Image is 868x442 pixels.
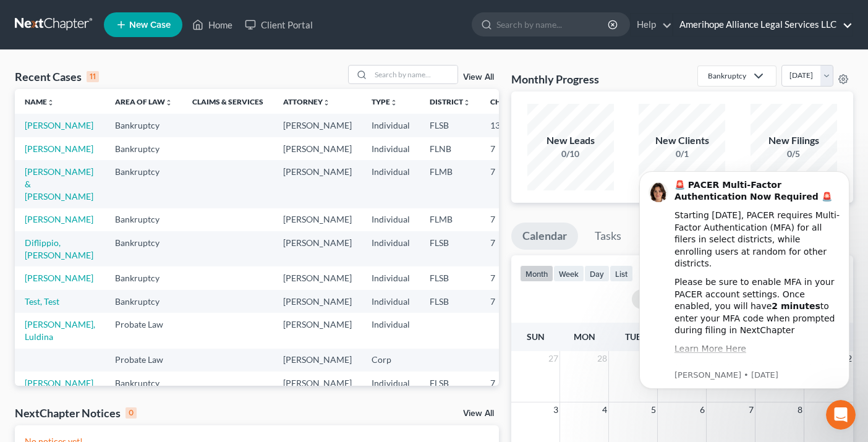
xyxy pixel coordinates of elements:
div: 0/5 [751,148,837,160]
td: FLMB [420,208,480,231]
td: 7 [480,231,542,266]
td: Individual [362,160,420,208]
td: Individual [362,231,420,266]
td: Bankruptcy [105,372,182,394]
a: Nameunfold_more [25,97,54,106]
td: Bankruptcy [105,208,182,231]
input: Search by name... [496,13,610,36]
a: Area of Lawunfold_more [115,97,172,106]
button: list [610,265,633,282]
span: Mon [574,331,595,342]
a: [PERSON_NAME], Luldina [25,319,95,342]
a: Help [631,14,672,36]
a: Client Portal [239,14,319,36]
a: [PERSON_NAME] [25,120,93,130]
span: 27 [547,351,560,366]
div: New Filings [751,134,837,148]
td: Individual [362,114,420,137]
td: Individual [362,313,420,348]
td: [PERSON_NAME] [273,313,362,348]
td: 7 [480,266,542,289]
button: month [520,265,553,282]
td: Bankruptcy [105,114,182,137]
th: Claims & Services [182,89,273,114]
td: Probate Law [105,313,182,348]
div: 0/1 [639,148,725,160]
i: unfold_more [323,99,330,106]
div: Bankruptcy [708,70,746,81]
td: Individual [362,208,420,231]
span: 4 [601,402,608,417]
iframe: Intercom live chat [826,400,856,430]
a: [PERSON_NAME] [25,214,93,224]
td: Individual [362,266,420,289]
button: day [584,265,610,282]
iframe: Intercom notifications message [621,153,868,409]
a: View All [463,409,494,418]
a: Tasks [584,223,632,250]
div: New Clients [639,134,725,148]
td: Individual [362,137,420,160]
a: Test, Test [25,296,59,307]
td: 7 [480,372,542,394]
span: 8 [796,402,804,417]
a: Typeunfold_more [372,97,398,106]
div: Recent Cases [15,69,99,84]
td: FLSB [420,372,480,394]
div: 0/10 [527,148,614,160]
div: 0 [126,407,137,419]
span: 7 [747,402,755,417]
td: [PERSON_NAME] [273,114,362,137]
span: 3 [552,402,560,417]
td: [PERSON_NAME] [273,349,362,372]
i: unfold_more [390,99,398,106]
td: Bankruptcy [105,266,182,289]
td: Corp [362,349,420,372]
span: 28 [596,351,608,366]
td: [PERSON_NAME] [273,160,362,208]
input: Search by name... [371,66,457,83]
td: 7 [480,137,542,160]
a: View All [463,73,494,82]
i: unfold_more [463,99,470,106]
div: NextChapter Notices [15,406,137,420]
a: Diflippio, [PERSON_NAME] [25,237,93,260]
div: New Leads [527,134,614,148]
div: 11 [87,71,99,82]
td: [PERSON_NAME] [273,137,362,160]
a: [PERSON_NAME] [25,273,93,283]
td: [PERSON_NAME] [273,372,362,394]
td: Bankruptcy [105,160,182,208]
a: Calendar [511,223,578,250]
span: Sun [527,331,545,342]
i: unfold_more [47,99,54,106]
a: Chapterunfold_more [490,97,532,106]
td: 7 [480,160,542,208]
span: 5 [650,402,657,417]
td: FLSB [420,290,480,313]
td: Probate Law [105,349,182,372]
a: [PERSON_NAME] [25,143,93,154]
i: unfold_more [165,99,172,106]
td: Bankruptcy [105,290,182,313]
td: FLSB [420,114,480,137]
td: 7 [480,208,542,231]
a: Amerihope Alliance Legal Services LLC [673,14,853,36]
a: [PERSON_NAME] [25,378,93,388]
button: week [553,265,584,282]
td: FLSB [420,266,480,289]
a: Home [186,14,239,36]
a: [PERSON_NAME] & [PERSON_NAME] [25,166,93,202]
td: Bankruptcy [105,137,182,160]
td: 13 [480,114,542,137]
